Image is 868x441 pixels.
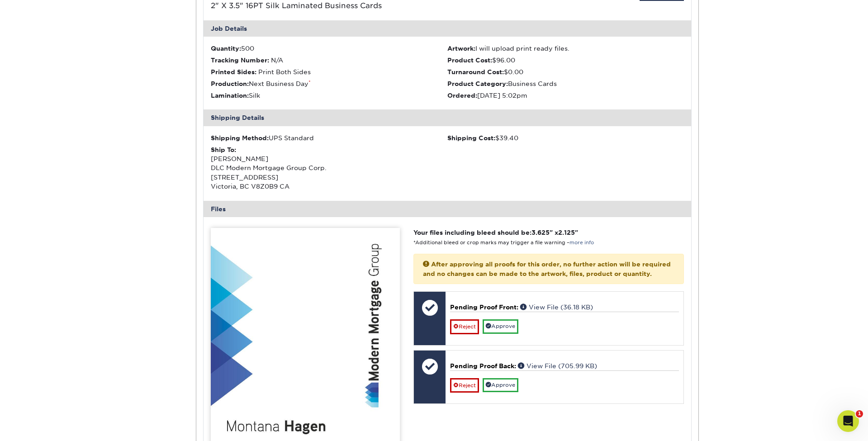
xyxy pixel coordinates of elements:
[204,109,691,126] div: Shipping Details
[450,362,516,370] span: Pending Proof Back:
[211,79,447,88] li: Next Business Day
[447,133,684,142] div: $39.40
[447,79,684,88] li: Business Cards
[211,133,447,142] div: UPS Standard
[447,67,684,76] li: $0.00
[447,80,508,87] strong: Product Category:
[204,201,691,217] div: Files
[450,303,518,311] span: Pending Proof Front:
[211,80,249,87] strong: Production:
[447,44,684,53] li: I will upload print ready files.
[211,92,249,99] strong: Lamination:
[447,91,684,100] li: [DATE] 5:02pm
[271,57,283,64] span: N/A
[413,229,578,236] strong: Your files including bleed should be: " x "
[518,362,597,370] a: View File (705.99 KB)
[204,20,691,37] div: Job Details
[483,378,518,392] a: Approve
[531,229,550,236] span: 3.625
[558,229,575,236] span: 2.125
[211,145,447,191] div: [PERSON_NAME] DLC Modern Mortgage Group Corp. [STREET_ADDRESS] Victoria, BC V8Z0B9 CA
[450,319,479,334] a: Reject
[211,68,256,76] strong: Printed Sides:
[211,1,382,10] a: 2" X 3.5" 16PT Silk Laminated Business Cards
[211,91,447,100] li: Silk
[447,68,504,76] strong: Turnaround Cost:
[483,319,518,333] a: Approve
[211,57,269,64] strong: Tracking Number:
[520,303,593,311] a: View File (36.18 KB)
[450,378,479,393] a: Reject
[211,44,447,53] li: 500
[211,45,241,52] strong: Quantity:
[447,57,492,64] strong: Product Cost:
[569,240,594,246] a: more info
[258,68,311,76] span: Print Both Sides
[447,56,684,65] li: $96.00
[856,410,863,417] span: 1
[447,134,495,142] strong: Shipping Cost:
[837,410,859,432] iframe: Intercom live chat
[447,45,475,52] strong: Artwork:
[413,240,594,246] small: *Additional bleed or crop marks may trigger a file warning –
[211,146,236,153] strong: Ship To:
[447,92,477,99] strong: Ordered:
[211,134,269,142] strong: Shipping Method:
[423,261,671,277] strong: After approving all proofs for this order, no further action will be required and no changes can ...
